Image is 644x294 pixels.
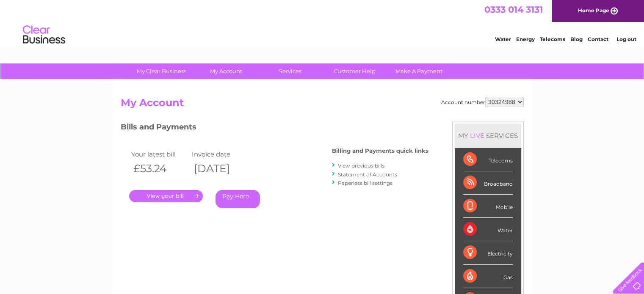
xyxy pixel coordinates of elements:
a: Blog [570,36,583,42]
div: MY SERVICES [455,124,521,148]
img: logo.png [22,22,66,48]
td: Invoice date [190,148,251,160]
a: . [129,190,203,202]
h2: My Account [121,97,524,113]
a: Pay Here [216,190,260,208]
div: Broadband [463,171,513,195]
a: 0333 014 3131 [484,4,543,15]
a: Customer Help [320,63,390,79]
a: Make A Payment [384,63,454,79]
a: Contact [588,36,608,42]
a: Services [255,63,325,79]
th: £53.24 [129,160,190,177]
a: Telecoms [540,36,565,42]
a: Water [495,36,511,42]
th: [DATE] [190,160,251,177]
div: Water [463,218,513,241]
a: Paperless bill settings [338,180,392,186]
h4: Billing and Payments quick links [332,148,428,154]
div: Electricity [463,241,513,264]
div: Telecoms [463,148,513,171]
a: Log out [616,36,636,42]
div: Clear Business is a trading name of Verastar Limited (registered in [GEOGRAPHIC_DATA] No. 3667643... [122,5,522,41]
div: Gas [463,265,513,288]
div: Account number [441,97,524,107]
div: LIVE [468,132,486,140]
a: My Clear Business [127,63,196,79]
div: Mobile [463,195,513,218]
a: My Account [191,63,261,79]
a: Energy [516,36,535,42]
td: Your latest bill [129,148,190,160]
a: View previous bills [338,162,384,169]
h3: Bills and Payments [121,121,428,136]
a: Statement of Accounts [338,171,397,178]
